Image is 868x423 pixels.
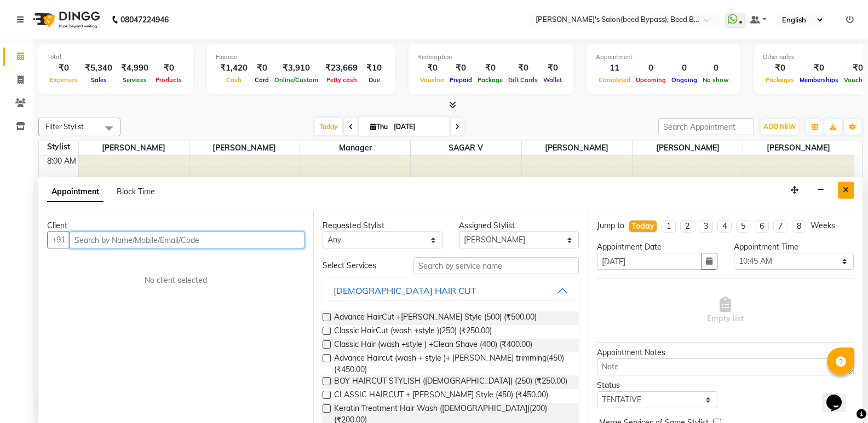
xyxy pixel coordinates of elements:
[597,241,717,253] div: Appointment Date
[810,220,835,231] div: Weeks
[272,62,321,74] div: ₹3,910
[334,339,532,352] span: Classic Hair (wash +style ) +Clean Shave (400) (₹400.00)
[321,62,362,74] div: ₹23,669
[223,76,244,84] span: Cash
[334,375,567,389] span: BOY HAIRCUT STYLISH ([DEMOGRAPHIC_DATA]) (250) (₹250.00)
[390,119,445,135] input: 2025-09-04
[541,76,565,84] span: Wallet
[459,220,579,231] div: Assigned Stylist
[633,62,669,74] div: 0
[47,182,104,202] span: Appointment
[597,253,701,270] input: yyyy-mm-dd
[597,220,624,231] div: Jump to
[505,62,541,74] div: ₹0
[717,220,732,233] li: 4
[411,141,521,155] span: SAGAR V
[413,257,579,274] input: Search by service name
[45,155,78,167] div: 8:00 AM
[216,53,386,62] div: Finance
[447,76,475,84] span: Prepaid
[300,141,410,155] span: manager
[334,352,571,375] span: Advance Haircut (wash + style )+ [PERSON_NAME] trimming(450) (₹450.00)
[79,141,189,155] span: [PERSON_NAME]
[633,76,669,84] span: Upcoming
[334,284,476,297] div: [DEMOGRAPHIC_DATA] HAIR CUT
[505,76,541,84] span: Gift Cards
[662,220,676,233] li: 1
[272,76,321,84] span: Online/Custom
[597,380,717,391] div: Status
[28,4,103,35] img: logo
[761,119,798,135] button: ADD NEW
[366,76,383,84] span: Due
[334,325,492,339] span: Classic HairCut (wash +style )(250) (₹250.00)
[633,141,743,155] span: [PERSON_NAME]
[838,182,854,199] button: Close
[755,220,769,233] li: 6
[314,260,405,271] div: Select Services
[47,62,81,74] div: ₹0
[700,62,732,74] div: 0
[39,141,78,153] div: Stylist
[475,76,505,84] span: Package
[792,220,806,233] li: 8
[120,4,169,35] b: 08047224946
[596,62,633,74] div: 11
[117,62,153,74] div: ₹4,990
[81,62,117,74] div: ₹5,340
[324,76,360,84] span: Petty cash
[45,122,84,131] span: Filter Stylist
[596,53,732,62] div: Appointment
[736,220,750,233] li: 5
[120,76,150,84] span: Services
[216,62,252,74] div: ₹1,420
[680,220,694,233] li: 2
[597,347,854,358] div: Appointment Notes
[70,231,304,248] input: Search by Name/Mobile/Email/Code
[763,123,796,131] span: ADD NEW
[47,231,70,248] button: +91
[323,220,442,231] div: Requested Stylist
[700,76,732,84] span: No show
[596,76,633,84] span: Completed
[417,76,447,84] span: Voucher
[541,62,565,74] div: ₹0
[334,311,537,325] span: Advance HairCut +[PERSON_NAME] Style (500) (₹500.00)
[88,76,110,84] span: Sales
[153,76,185,84] span: Products
[797,62,841,74] div: ₹0
[763,62,797,74] div: ₹0
[334,389,548,403] span: CLASSIC HAIRCUT + [PERSON_NAME] Style (450) (₹450.00)
[743,141,854,155] span: [PERSON_NAME]
[327,281,575,300] button: [DEMOGRAPHIC_DATA] HAIR CUT
[252,76,272,84] span: Card
[47,220,304,231] div: Client
[153,62,185,74] div: ₹0
[73,275,278,286] div: No client selected
[362,62,386,74] div: ₹10
[367,123,390,131] span: Thu
[707,297,744,325] span: Empty list
[734,241,854,253] div: Appointment Time
[189,141,300,155] span: [PERSON_NAME]
[315,118,342,135] span: Today
[117,187,155,196] span: Block Time
[773,220,787,233] li: 7
[47,76,81,84] span: Expenses
[822,379,857,412] iframe: chat widget
[475,62,505,74] div: ₹0
[669,76,700,84] span: Ongoing
[658,118,754,135] input: Search Appointment
[797,76,841,84] span: Memberships
[252,62,272,74] div: ₹0
[522,141,632,155] span: [PERSON_NAME]
[631,221,654,232] div: Today
[669,62,700,74] div: 0
[417,53,565,62] div: Redemption
[763,76,797,84] span: Packages
[699,220,713,233] li: 3
[47,53,185,62] div: Total
[447,62,475,74] div: ₹0
[417,62,447,74] div: ₹0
